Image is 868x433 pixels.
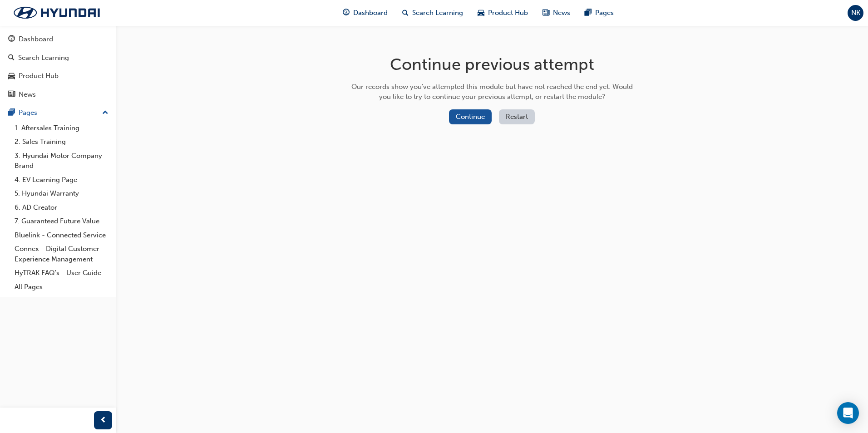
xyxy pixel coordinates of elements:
button: DashboardSearch LearningProduct HubNews [4,29,112,104]
span: pages-icon [585,7,592,19]
div: Open Intercom Messenger [837,402,859,424]
span: up-icon [102,107,108,119]
a: 3. Hyundai Motor Company Brand [11,149,112,173]
a: pages-iconPages [577,4,621,22]
img: Trak [5,3,109,22]
a: Connex - Digital Customer Experience Management [11,242,112,266]
a: Product Hub [4,68,112,84]
span: Dashboard [353,8,388,18]
span: search-icon [402,7,409,19]
a: All Pages [11,280,112,294]
span: news-icon [542,7,549,19]
span: NK [851,8,860,18]
a: Dashboard [4,31,112,48]
button: NK [848,5,863,21]
span: guage-icon [343,7,350,19]
button: Pages [4,104,112,121]
span: search-icon [8,54,15,62]
h1: Continue previous attempt [348,54,636,74]
a: 5. Hyundai Warranty [11,187,112,201]
span: Search Learning [412,8,463,18]
span: pages-icon [8,109,15,117]
div: Dashboard [19,34,53,44]
span: Pages [595,8,614,18]
a: News [4,86,112,103]
a: car-iconProduct Hub [470,4,535,22]
span: guage-icon [8,35,15,44]
div: Product Hub [19,71,59,81]
button: Continue [449,109,492,124]
div: Search Learning [18,53,69,63]
div: News [19,89,36,100]
a: 6. AD Creator [11,201,112,215]
span: news-icon [8,91,15,99]
a: HyTRAK FAQ's - User Guide [11,266,112,280]
span: car-icon [478,7,484,19]
div: Pages [19,108,37,118]
button: Restart [499,109,535,124]
a: Bluelink - Connected Service [11,228,112,242]
span: prev-icon [100,415,107,426]
a: news-iconNews [535,4,577,22]
a: Search Learning [4,49,112,66]
a: 2. Sales Training [11,135,112,149]
a: 4. EV Learning Page [11,173,112,187]
span: News [553,8,570,18]
span: car-icon [8,72,15,80]
a: 1. Aftersales Training [11,121,112,135]
a: search-iconSearch Learning [395,4,470,22]
a: 7. Guaranteed Future Value [11,214,112,228]
a: guage-iconDashboard [335,4,395,22]
span: Product Hub [488,8,528,18]
div: Our records show you've attempted this module but have not reached the end yet. Would you like to... [348,82,636,102]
